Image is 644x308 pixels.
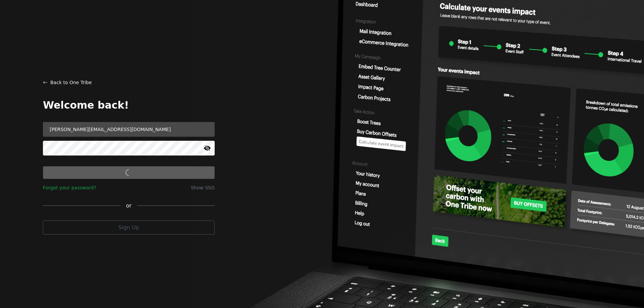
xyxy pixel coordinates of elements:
[43,76,96,88] button: Back to One Tribe
[43,79,92,86] div: Back to One Tribe
[43,184,96,191] button: Forgot your password?
[191,184,215,191] button: Show SSO
[126,202,131,210] div: or
[43,99,215,111] h3: Welcome back!
[43,122,215,137] input: Email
